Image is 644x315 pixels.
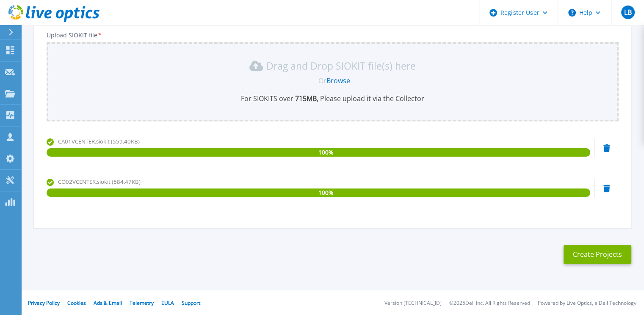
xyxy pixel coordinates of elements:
[130,299,154,307] a: Telemetry
[564,245,631,264] button: Create Projects
[318,188,333,197] span: 100 %
[318,148,333,157] span: 100 %
[67,299,86,307] a: Cookies
[326,76,350,85] a: Browse
[161,299,174,307] a: EULA
[293,94,317,103] b: 715 MB
[94,299,122,307] a: Ads & Email
[28,299,60,307] a: Privacy Policy
[182,299,200,307] a: Support
[52,94,614,103] p: For SIOKITS over , Please upload it via the Collector
[58,138,140,145] span: CA01VCENTER.siokit (559.40KB)
[318,76,326,85] span: Or
[266,62,416,70] p: Drag and Drop SIOKIT file(s) here
[624,9,631,16] span: LB
[47,32,619,39] p: Upload SIOKIT file
[52,59,614,103] div: Drag and Drop SIOKIT file(s) here OrBrowseFor SIOKITS over 715MB, Please upload it via the Collector
[538,301,636,306] li: Powered by Live Optics, a Dell Technology
[384,301,442,306] li: Version: [TECHNICAL_ID]
[449,301,530,306] li: © 2025 Dell Inc. All Rights Reserved
[58,178,141,186] span: CO02VCENTER.siokit (584.47KB)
